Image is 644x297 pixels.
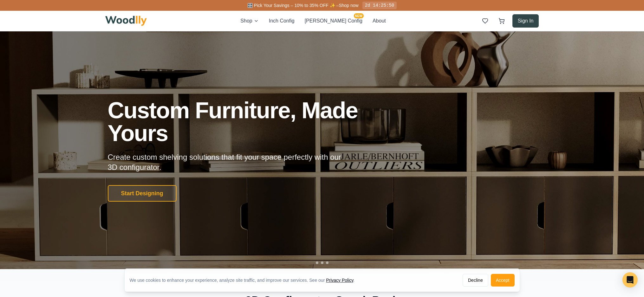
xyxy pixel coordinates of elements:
a: Shop now [339,3,358,8]
span: 🎛️ Pick Your Savings – 10% to 35% OFF ✨ – [247,3,339,8]
button: [PERSON_NAME] ConfigNEW [305,17,362,25]
button: Accept [491,274,515,287]
button: Inch Config [269,17,295,25]
div: We use cookies to enhance your experience, analyze site traffic, and improve our services. See our . [130,277,360,283]
button: Sign In [512,14,539,28]
button: Shop [240,17,258,25]
span: NEW [354,13,364,18]
p: Create custom shelving solutions that fit your space perfectly with our 3D configurator. [108,152,351,172]
button: Start Designing [108,185,177,202]
a: Privacy Policy [326,278,353,283]
button: Decline [463,274,488,287]
div: Open Intercom Messenger [622,272,638,287]
button: About [373,17,386,25]
img: Woodlly [105,16,147,26]
div: 2d 14:25:50 [362,2,397,9]
h1: Custom Furniture, Made Yours [108,99,392,145]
